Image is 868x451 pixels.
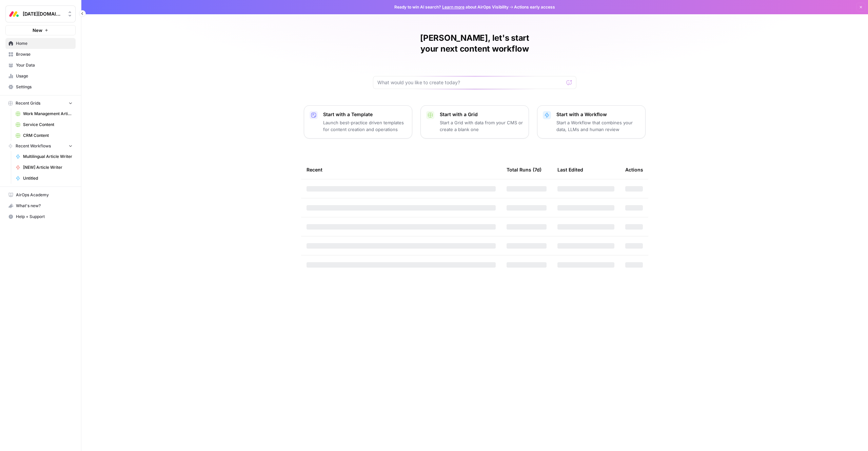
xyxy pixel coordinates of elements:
[514,4,555,10] span: Actions early access
[16,84,73,90] span: Settings
[507,160,541,179] div: Total Runs (7d)
[16,51,73,57] span: Browse
[5,141,76,151] button: Recent Workflows
[5,25,76,35] button: New
[5,49,76,60] a: Browse
[16,192,73,198] span: AirOps Academy
[5,200,76,211] button: What's new?
[5,38,76,49] a: Home
[373,33,576,54] h1: [PERSON_NAME], let's start your next content workflow
[33,27,42,34] span: New
[323,111,407,118] p: Start with a Template
[557,160,583,179] div: Last Edited
[13,130,76,141] a: CRM Content
[5,82,76,92] a: Settings
[16,40,73,47] span: Home
[23,122,73,128] span: Service Content
[16,100,40,106] span: Recent Grids
[13,108,76,119] a: Work Management Article Grid
[16,214,73,220] span: Help + Support
[323,119,407,133] p: Launch best-practice driven templates for content creation and operations
[5,98,76,108] button: Recent Grids
[5,71,76,82] a: Usage
[304,105,412,139] button: Start with a TemplateLaunch best-practice driven templates for content creation and operations
[377,79,564,86] input: What would you like to create today?
[23,164,73,170] span: [NEW] Article Writer
[5,190,76,200] a: AirOps Academy
[556,111,640,118] p: Start with a Workflow
[420,105,529,139] button: Start with a GridStart a Grid with data from your CMS or create a blank one
[6,201,75,211] div: What's new?
[625,160,643,179] div: Actions
[16,73,73,79] span: Usage
[13,119,76,130] a: Service Content
[13,173,76,184] a: Untitled
[394,4,509,10] span: Ready to win AI search? about AirOps Visibility
[307,160,496,179] div: Recent
[442,4,465,10] a: Learn more
[537,105,646,139] button: Start with a WorkflowStart a Workflow that combines your data, LLMs and human review
[13,162,76,173] a: [NEW] Article Writer
[8,8,20,20] img: Monday.com Logo
[440,119,523,133] p: Start a Grid with data from your CMS or create a blank one
[23,132,73,139] span: CRM Content
[23,111,73,117] span: Work Management Article Grid
[5,5,76,22] button: Workspace: Monday.com
[23,154,73,160] span: Multilingual Article Writer
[16,62,73,68] span: Your Data
[16,143,51,149] span: Recent Workflows
[556,119,640,133] p: Start a Workflow that combines your data, LLMs and human review
[5,211,76,222] button: Help + Support
[23,175,73,181] span: Untitled
[440,111,523,118] p: Start with a Grid
[5,60,76,71] a: Your Data
[23,11,64,17] span: [DATE][DOMAIN_NAME]
[13,151,76,162] a: Multilingual Article Writer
